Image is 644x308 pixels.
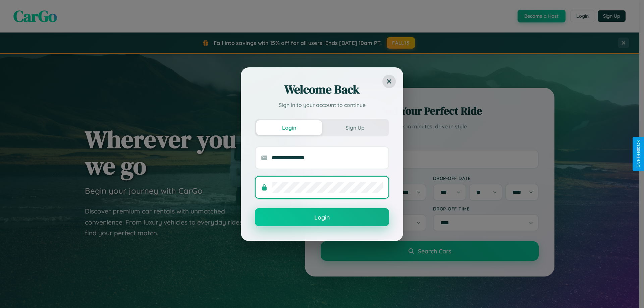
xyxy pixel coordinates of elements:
button: Login [255,208,389,226]
h2: Welcome Back [255,81,389,98]
div: Give Feedback [636,140,641,168]
p: Sign in to your account to continue [255,101,389,109]
button: Login [256,120,322,135]
button: Sign Up [322,120,388,135]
